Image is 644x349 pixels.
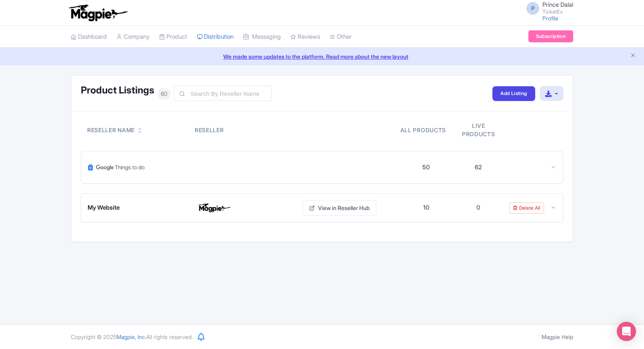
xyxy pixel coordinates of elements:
span: P [526,2,539,15]
div: 0 [476,203,480,212]
button: Close announcement [630,52,636,61]
a: Other [330,26,352,48]
div: 62 [475,163,482,172]
div: Open Intercom Messenger [617,322,636,341]
a: View in Reseller Hub [302,200,376,216]
div: All products [400,126,446,134]
span: 60 [158,88,171,99]
span: Magpie, Inc. [116,333,146,340]
div: Reseller Name [87,126,135,134]
div: 50 [422,163,430,172]
div: Live products [456,121,501,138]
a: Product [159,26,187,48]
a: P Prince Dalal TicketEx [522,2,573,14]
span: My Website [88,203,120,212]
a: We made some updates to the platform. Read more about the new layout [5,52,639,61]
a: Delete All [509,202,544,214]
a: Dashboard [71,26,107,48]
div: Copyright © 2025 All rights reserved. [66,333,198,341]
a: Subscription [528,30,573,42]
a: Magpie Help [542,333,573,340]
img: Google Things To Do [88,158,145,177]
img: logo-ab69f6fb50320c5b225c76a69d11143b.png [67,4,129,22]
input: Search By Reseller Name [174,86,272,101]
a: Distribution [197,26,234,48]
a: Reviews [290,26,320,48]
a: Profile [542,15,558,22]
span: Prince Dalal [542,1,573,8]
a: Company [116,26,150,48]
div: 10 [423,203,429,212]
a: Add Listing [492,86,535,101]
h1: Product Listings [81,85,154,95]
small: TicketEx [542,9,573,14]
a: Messaging [243,26,281,48]
div: Reseller [195,126,293,134]
img: My Website [195,202,233,214]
